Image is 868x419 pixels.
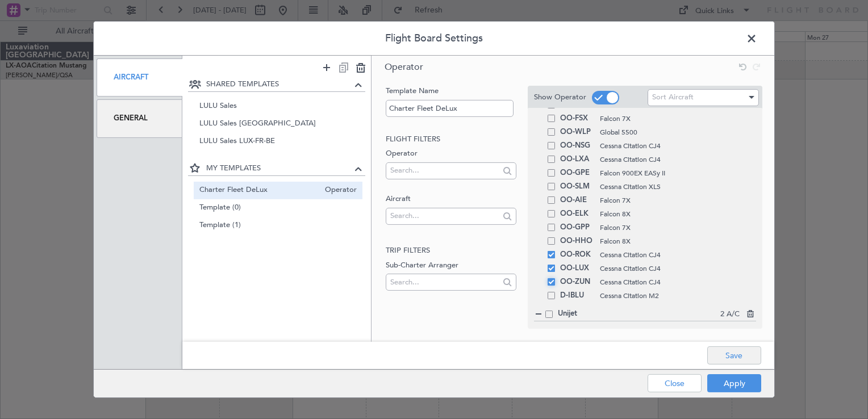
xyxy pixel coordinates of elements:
[652,92,694,102] span: Sort Aircraft
[97,99,182,137] div: General
[600,291,756,301] span: Cessna Citation M2
[558,308,720,320] span: Unijet
[199,219,357,231] span: Template (1)
[600,168,756,178] span: Falcon 900EX EASy II
[560,207,594,221] span: OO-ELK
[94,22,774,56] header: Flight Board Settings
[386,148,516,160] label: Operator
[600,250,756,260] span: Cessna Citation CJ4
[199,184,320,196] span: Charter Fleet DeLux
[600,141,756,151] span: Cessna Citation CJ4
[707,374,761,392] button: Apply
[600,127,756,137] span: Global 5500
[560,289,594,303] span: D-IBLU
[600,328,756,338] span: Falcon 900EX
[319,184,357,196] span: Operator
[386,133,516,145] h2: Flight filters
[560,194,594,207] span: OO-AIE
[560,153,594,166] span: OO-LXA
[386,245,516,257] h2: Trip filters
[390,162,499,179] input: Search...
[600,277,756,287] span: Cessna Citation CJ4
[199,100,357,112] span: LULU Sales
[560,180,594,194] span: OO-SLM
[199,202,357,213] span: Template (0)
[560,275,594,289] span: OO-ZUN
[560,326,594,340] span: F-GPNJ
[390,207,499,224] input: Search...
[560,125,594,139] span: OO-WLP
[560,262,594,275] span: OO-LUX
[600,154,756,165] span: Cessna Citation CJ4
[600,114,756,124] span: Falcon 7X
[600,209,756,219] span: Falcon 8X
[97,58,182,97] div: Aircraft
[206,79,352,90] span: SHARED TEMPLATES
[385,61,423,73] span: Operator
[600,223,756,233] span: Falcon 7X
[600,182,756,192] span: Cessna Citation XLS
[386,86,516,97] label: Template Name
[600,263,756,274] span: Cessna Citation CJ4
[199,118,357,130] span: LULU Sales [GEOGRAPHIC_DATA]
[386,194,516,205] label: Aircraft
[560,234,594,248] span: OO-HHO
[199,136,357,148] span: LULU Sales LUX-FR-BE
[648,374,702,392] button: Close
[534,92,586,103] label: Show Operator
[560,248,594,262] span: OO-ROK
[600,195,756,206] span: Falcon 7X
[707,346,761,364] button: Save
[560,112,594,125] span: OO-FSX
[560,139,594,153] span: OO-NSG
[390,274,499,291] input: Search...
[206,163,352,174] span: MY TEMPLATES
[560,166,594,180] span: OO-GPE
[720,309,740,320] span: 2 A/C
[600,236,756,246] span: Falcon 8X
[386,259,516,271] label: Sub-Charter Arranger
[560,221,594,234] span: OO-GPP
